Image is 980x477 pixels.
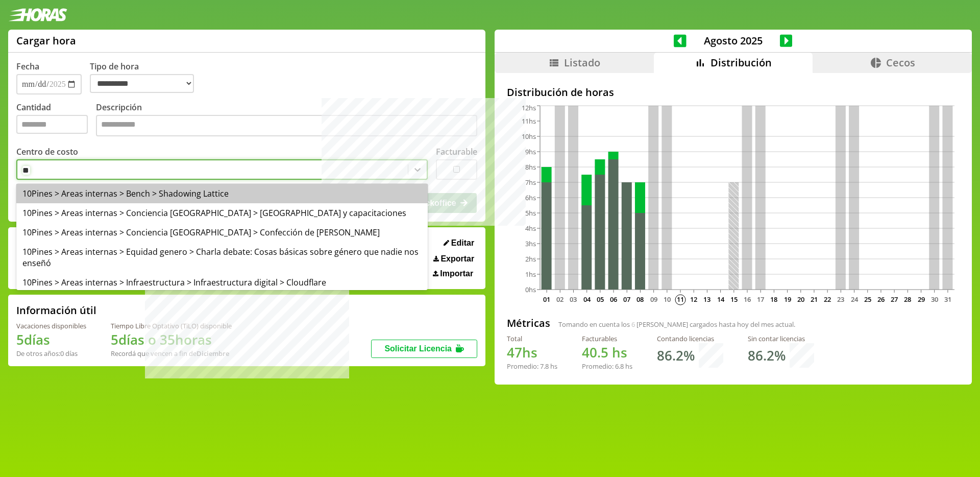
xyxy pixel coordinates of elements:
[657,346,695,365] h1: 86.2 %
[451,238,474,248] span: Editar
[16,273,428,292] div: 10Pines > Areas internas > Infraestructura > Infraestructura digital > Cloudflare
[864,295,871,304] text: 25
[16,203,428,223] div: 10Pines > Areas internas > Conciencia [GEOGRAPHIC_DATA] > [GEOGRAPHIC_DATA] y capacitaciones
[610,295,617,304] text: 06
[556,295,563,304] text: 02
[111,349,232,358] div: Recordá que vencen a fin de
[522,132,536,141] tspan: 10hs
[16,115,88,134] input: Cantidad
[717,295,724,304] text: 14
[917,295,924,304] text: 29
[837,295,844,304] text: 23
[690,295,697,304] text: 12
[650,295,657,304] text: 09
[904,295,911,304] text: 28
[16,102,96,139] label: Cantidad
[944,295,951,304] text: 31
[525,178,536,187] tspan: 7hs
[757,295,764,304] text: 17
[507,85,960,99] h2: Distribución de horas
[748,346,786,365] h1: 86.2 %
[371,340,477,358] button: Solicitar Licencia
[597,295,604,304] text: 05
[877,295,885,304] text: 26
[730,295,738,304] text: 15
[886,56,915,69] span: Cecos
[16,184,428,203] div: 10Pines > Areas internas > Bench > Shadowing Lattice
[582,362,632,371] div: Promedio: hs
[657,334,723,343] div: Contando licencias
[440,254,474,264] span: Exportar
[543,295,550,304] text: 01
[744,295,751,304] text: 16
[525,270,536,279] tspan: 1hs
[436,146,477,157] label: Facturable
[582,343,632,362] h1: hs
[522,116,536,126] tspan: 11hs
[558,320,795,329] span: Tomando en cuenta los [PERSON_NAME] cargados hasta hoy del mes actual.
[770,295,777,304] text: 18
[507,343,557,362] h1: hs
[16,34,76,47] h1: Cargar hora
[16,303,96,317] h2: Información útil
[16,321,86,330] div: Vacaciones disponibles
[96,102,477,139] label: Descripción
[197,349,229,358] b: Diciembre
[570,295,577,304] text: 03
[90,61,202,94] label: Tipo de hora
[748,334,814,343] div: Sin contar licencias
[687,34,780,47] span: Agosto 2025
[540,362,549,371] span: 7.8
[8,8,67,21] img: logotipo
[16,242,428,273] div: 10Pines > Areas internas > Equidad genero > Charla debate: Cosas básicas sobre género que nadie n...
[811,295,818,304] text: 21
[111,330,232,349] h1: 5 días o 35 horas
[582,334,632,343] div: Facturables
[525,193,536,202] tspan: 6hs
[623,295,630,304] text: 07
[677,295,684,304] text: 11
[891,295,898,304] text: 27
[710,56,772,69] span: Distribución
[90,74,194,93] select: Tipo de hora
[16,223,428,242] div: 10Pines > Areas internas > Conciencia [GEOGRAPHIC_DATA] > Confección de [PERSON_NAME]
[564,56,600,69] span: Listado
[631,320,635,329] span: 6
[16,330,86,349] h1: 5 días
[525,162,536,172] tspan: 8hs
[583,295,591,304] text: 04
[703,295,710,304] text: 13
[797,295,804,304] text: 20
[525,147,536,156] tspan: 9hs
[525,285,536,294] tspan: 0hs
[783,295,791,304] text: 19
[507,334,557,343] div: Total
[384,344,452,353] span: Solicitar Licencia
[507,316,550,330] h2: Métricas
[824,295,831,304] text: 22
[16,146,78,157] label: Centro de costo
[440,238,477,248] button: Editar
[507,343,522,362] span: 47
[96,115,477,136] textarea: Descripción
[440,269,473,278] span: Importar
[582,343,608,362] span: 40.5
[525,239,536,248] tspan: 3hs
[16,349,86,358] div: De otros años: 0 días
[507,362,557,371] div: Promedio: hs
[931,295,938,304] text: 30
[111,321,232,330] div: Tiempo Libre Optativo (TiLO) disponible
[525,208,536,218] tspan: 5hs
[525,254,536,264] tspan: 2hs
[664,295,671,304] text: 10
[615,362,624,371] span: 6.8
[636,295,644,304] text: 08
[522,103,536,112] tspan: 12hs
[850,295,858,304] text: 24
[16,61,39,72] label: Fecha
[525,224,536,233] tspan: 4hs
[430,254,477,264] button: Exportar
